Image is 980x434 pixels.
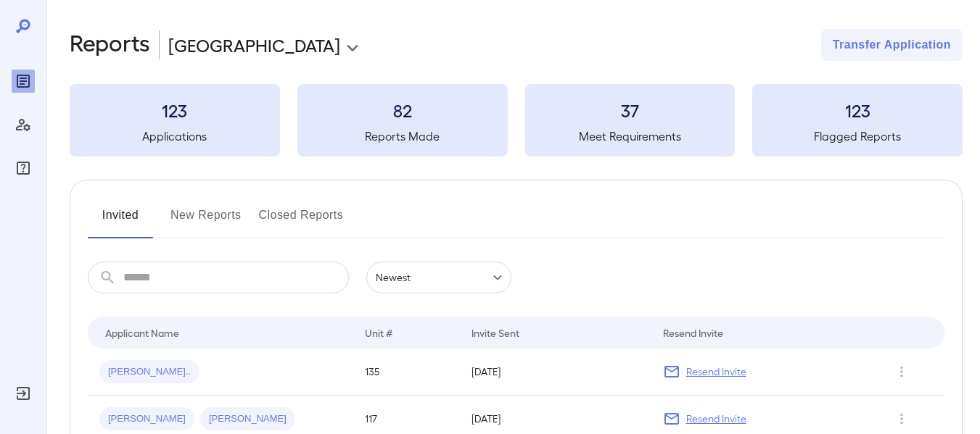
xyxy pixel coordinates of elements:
[366,262,511,293] div: Newest
[525,99,736,122] h3: 37
[70,99,280,122] h3: 123
[663,324,723,341] div: Resend Invite
[70,29,150,61] h2: Reports
[752,128,963,145] h5: Flagged Reports
[365,324,392,341] div: Unit #
[105,324,179,341] div: Applicant Name
[200,412,295,426] span: [PERSON_NAME]
[472,324,519,341] div: Invite Sent
[70,128,280,145] h5: Applications
[890,407,913,430] button: Row Actions
[259,204,344,238] button: Closed Reports
[170,204,242,238] button: New Reports
[168,33,340,57] p: [GEOGRAPHIC_DATA]
[99,365,199,379] span: [PERSON_NAME]..
[890,360,913,383] button: Row Actions
[12,70,35,93] div: Reports
[12,382,35,405] div: Log Out
[752,99,963,122] h3: 123
[297,128,508,145] h5: Reports Made
[525,128,736,145] h5: Meet Requirements
[297,99,508,122] h3: 82
[353,349,460,396] td: 135
[70,84,963,157] summary: 123Applications82Reports Made37Meet Requirements123Flagged Reports
[821,29,963,61] button: Transfer Application
[686,412,746,426] p: Resend Invite
[99,412,194,426] span: [PERSON_NAME]
[686,364,746,379] p: Resend Invite
[88,204,153,238] button: Invited
[460,349,651,396] td: [DATE]
[12,157,35,180] div: FAQ
[12,113,35,136] div: Manage Users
